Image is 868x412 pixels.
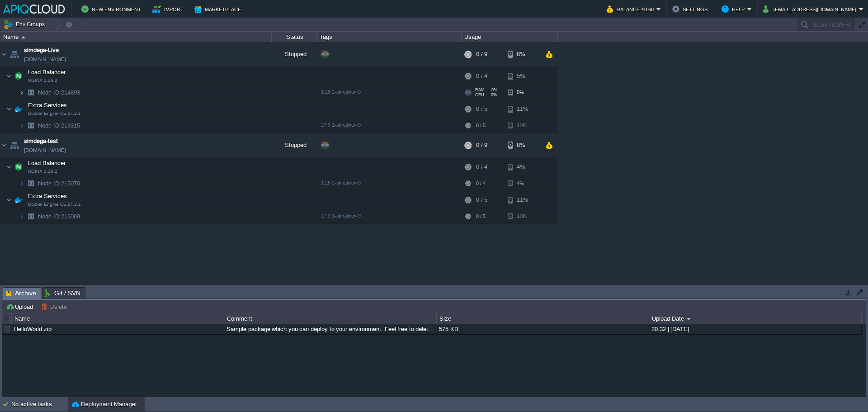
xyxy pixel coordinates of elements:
div: 5% [508,85,537,99]
a: Node ID:215069 [37,213,81,220]
span: Node ID: [38,89,61,96]
span: NGINX 1.26.2 [28,78,57,83]
button: Env Groups [3,18,48,31]
div: Usage [462,32,557,42]
div: 0 / 4 [476,158,487,176]
span: Archive [6,288,36,299]
div: Status [272,32,316,42]
span: NGINX 1.26.2 [28,169,57,174]
img: AMDAwAAAACH5BAEAAAAALAAAAAABAAEAAAICRAEAOw== [0,133,8,157]
div: Tags [317,32,461,42]
span: 0% [488,88,497,92]
img: AMDAwAAAACH5BAEAAAAALAAAAAABAAEAAAICRAEAOw== [19,209,24,223]
div: 8% [508,133,537,157]
a: simdega-test [24,137,58,146]
a: Load BalancerNGINX 1.26.2 [27,160,67,166]
div: Size [437,313,649,324]
button: Settings [672,4,710,14]
a: simdega-Live [24,46,59,55]
div: 4% [508,176,537,190]
img: AMDAwAAAACH5BAEAAAAALAAAAAABAAEAAAICRAEAOw== [19,85,24,99]
div: 0 / 5 [476,118,486,133]
span: 1.26.2-almalinux-9 [321,180,361,185]
div: 0 / 5 [476,100,487,118]
span: Extra Services [27,101,68,109]
div: 0 / 9 [476,42,487,66]
button: Marketplace [194,4,244,14]
span: Load Balancer [27,159,67,167]
span: 215070 [37,180,81,187]
img: AMDAwAAAACH5BAEAAAAALAAAAAABAAEAAAICRAEAOw== [8,42,21,66]
div: 20:32 | [DATE] [649,324,861,334]
span: Docker Engine CE 27.3.1 [28,202,81,207]
span: 215069 [37,213,81,220]
img: AMDAwAAAACH5BAEAAAAALAAAAAABAAEAAAICRAEAOw== [19,176,24,190]
span: Node ID: [38,213,61,220]
a: Extra ServicesDocker Engine CE 27.3.1 [27,193,68,199]
img: AMDAwAAAACH5BAEAAAAALAAAAAABAAEAAAICRAEAOw== [6,191,12,209]
div: Stopped [272,42,317,66]
div: 0 / 5 [476,209,486,223]
img: AMDAwAAAACH5BAEAAAAALAAAAAABAAEAAAICRAEAOw== [24,176,37,190]
span: 214893 [37,89,81,96]
img: AMDAwAAAACH5BAEAAAAALAAAAAABAAEAAAICRAEAOw== [6,158,12,176]
span: Docker Engine CE 27.3.1 [28,111,81,116]
span: 1.26.2-almalinux-9 [321,89,361,95]
a: [DOMAIN_NAME] [24,146,66,155]
div: 8% [508,42,537,66]
button: Import [152,4,186,14]
a: Load BalancerNGINX 1.26.2 [27,69,67,76]
img: AMDAwAAAACH5BAEAAAAALAAAAAABAAEAAAICRAEAOw== [19,118,24,133]
div: Name [1,32,271,42]
div: 0 / 5 [476,191,487,209]
span: Node ID: [38,122,61,129]
img: AMDAwAAAACH5BAEAAAAALAAAAAABAAEAAAICRAEAOw== [24,209,37,223]
img: AMDAwAAAACH5BAEAAAAALAAAAAABAAEAAAICRAEAOw== [12,158,25,176]
span: 27.3.1-almalinux-9 [321,122,361,128]
img: AMDAwAAAACH5BAEAAAAALAAAAAABAAEAAAICRAEAOw== [6,67,12,85]
div: Name [12,313,224,324]
img: AMDAwAAAACH5BAEAAAAALAAAAAABAAEAAAICRAEAOw== [24,85,37,99]
button: Deployment Manager [72,400,137,409]
a: HelloWorld.zip [14,326,52,332]
div: Upload Date [650,313,861,324]
span: 0% [488,93,497,97]
span: Git / SVN [45,288,80,298]
div: 575 KB [437,324,648,334]
div: No active tasks [11,397,68,412]
a: Node ID:213315 [37,122,81,129]
div: 5% [508,67,537,85]
span: 213315 [37,122,81,129]
img: AMDAwAAAACH5BAEAAAAALAAAAAABAAEAAAICRAEAOw== [12,67,25,85]
span: Node ID: [38,180,61,187]
div: 0 / 4 [476,176,486,190]
img: APIQCloud [3,5,65,14]
a: [DOMAIN_NAME] [24,55,66,64]
div: 11% [508,209,537,223]
span: CPU [475,93,484,97]
div: 11% [508,100,537,118]
span: RAM [475,88,485,92]
img: AMDAwAAAACH5BAEAAAAALAAAAAABAAEAAAICRAEAOw== [21,36,25,38]
img: AMDAwAAAACH5BAEAAAAALAAAAAABAAEAAAICRAEAOw== [24,118,37,133]
button: Delete [41,303,70,311]
button: Help [722,4,747,14]
button: New Environment [81,4,144,14]
img: AMDAwAAAACH5BAEAAAAALAAAAAABAAEAAAICRAEAOw== [8,133,21,157]
div: 11% [508,191,537,209]
img: AMDAwAAAACH5BAEAAAAALAAAAAABAAEAAAICRAEAOw== [12,100,25,118]
div: Sample package which you can deploy to your environment. Feel free to delete and upload a package... [224,324,436,334]
img: AMDAwAAAACH5BAEAAAAALAAAAAABAAEAAAICRAEAOw== [12,191,25,209]
a: Node ID:215070 [37,180,81,187]
img: AMDAwAAAACH5BAEAAAAALAAAAAABAAEAAAICRAEAOw== [0,42,8,66]
button: [EMAIL_ADDRESS][DOMAIN_NAME] [763,4,859,14]
a: Node ID:214893 [37,89,81,96]
div: 0 / 4 [476,67,487,85]
button: Upload [6,303,36,311]
span: Extra Services [27,192,68,200]
img: AMDAwAAAACH5BAEAAAAALAAAAAABAAEAAAICRAEAOw== [6,100,12,118]
span: Load Balancer [27,68,67,76]
div: 4% [508,158,537,176]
